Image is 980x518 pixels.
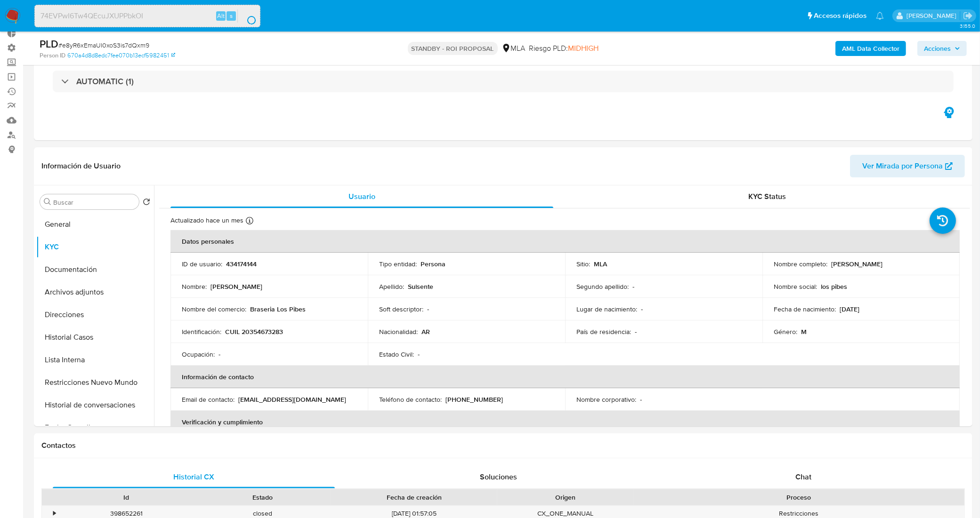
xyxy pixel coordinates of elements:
[814,11,867,21] span: Accesos rápidos
[337,493,491,502] div: Fecha de creación
[576,260,590,268] p: Sitio :
[36,303,154,326] button: Direcciones
[36,371,154,394] button: Restricciones Nuevo Mundo
[36,394,154,416] button: Historial de conversaciones
[182,327,221,336] p: Identificación :
[379,350,414,359] p: Estado Civil :
[36,281,154,303] button: Archivos adjuntos
[217,11,225,20] span: Alt
[850,155,965,177] button: Ver Mirada por Persona
[211,282,262,291] p: [PERSON_NAME]
[58,40,149,50] span: # e8yR6xEmaUI0xoS3is7dQxm9
[41,441,965,450] h1: Contactos
[594,260,607,268] p: MLA
[774,305,836,313] p: Fecha de nacimiento :
[36,258,154,281] button: Documentación
[348,191,375,202] span: Usuario
[173,471,214,482] span: Historial CX
[226,260,257,268] p: 434174144
[237,9,257,23] button: search-icon
[36,236,154,258] button: KYC
[795,471,811,482] span: Chat
[842,41,899,56] b: AML Data Collector
[41,161,121,171] h1: Información de Usuario
[576,327,631,336] p: País de residencia :
[408,282,433,291] p: Sulsente
[418,350,420,359] p: -
[230,11,233,20] span: s
[219,350,220,359] p: -
[924,41,951,56] span: Acciones
[182,282,207,291] p: Nombre :
[170,230,960,253] th: Datos personales
[238,395,346,404] p: [EMAIL_ADDRESS][DOMAIN_NAME]
[862,155,943,177] span: Ver Mirada por Persona
[53,198,135,207] input: Buscar
[907,11,960,20] p: leandro.caroprese@mercadolibre.com
[182,305,246,313] p: Nombre del comercio :
[36,349,154,371] button: Lista Interna
[502,43,526,54] div: MLA
[821,282,847,291] p: los pibes
[36,416,154,439] button: Fecha Compliant
[568,43,599,54] span: MIDHIGH
[40,36,58,51] b: PLD
[445,395,503,404] p: [PHONE_NUMBER]
[504,493,627,502] div: Origen
[774,327,797,336] p: Género :
[576,305,637,313] p: Lugar de nacimiento :
[640,493,958,502] div: Proceso
[963,11,973,21] a: Salir
[421,327,430,336] p: AR
[182,350,215,359] p: Ocupación :
[831,260,883,268] p: [PERSON_NAME]
[379,395,442,404] p: Teléfono de contacto :
[774,282,817,291] p: Nombre social :
[840,305,859,313] p: [DATE]
[576,395,636,404] p: Nombre corporativo :
[917,41,967,56] button: Acciones
[182,395,235,404] p: Email de contacto :
[421,260,445,268] p: Persona
[44,198,51,206] button: Buscar
[835,41,906,56] button: AML Data Collector
[250,305,306,313] p: Braseria Los Pibes
[427,305,429,313] p: -
[576,282,629,291] p: Segundo apellido :
[53,71,954,92] div: AUTOMATIC (1)
[65,493,188,502] div: Id
[774,260,827,268] p: Nombre completo :
[640,395,642,404] p: -
[749,191,786,202] span: KYC Status
[635,327,637,336] p: -
[632,282,634,291] p: -
[170,411,960,433] th: Verificación y cumplimiento
[225,327,283,336] p: CUIL 20354673283
[408,42,498,55] p: STANDBY - ROI PROPOSAL
[40,51,65,60] b: Person ID
[379,327,418,336] p: Nacionalidad :
[641,305,643,313] p: -
[529,43,599,54] span: Riesgo PLD:
[36,326,154,349] button: Historial Casos
[801,327,807,336] p: M
[182,260,222,268] p: ID de usuario :
[379,282,404,291] p: Apellido :
[170,216,243,225] p: Actualizado hace un mes
[35,10,260,22] input: Buscar usuario o caso...
[201,493,324,502] div: Estado
[36,213,154,236] button: General
[53,509,56,518] div: •
[143,198,150,208] button: Volver al orden por defecto
[480,471,517,482] span: Soluciones
[170,366,960,388] th: Información de contacto
[67,51,175,60] a: 670a4d8d8edc7fee070b13ecf5982451
[876,12,884,20] a: Notificaciones
[960,22,975,30] span: 3.155.0
[76,76,134,87] h3: AUTOMATIC (1)
[379,260,417,268] p: Tipo entidad :
[379,305,423,313] p: Soft descriptor :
